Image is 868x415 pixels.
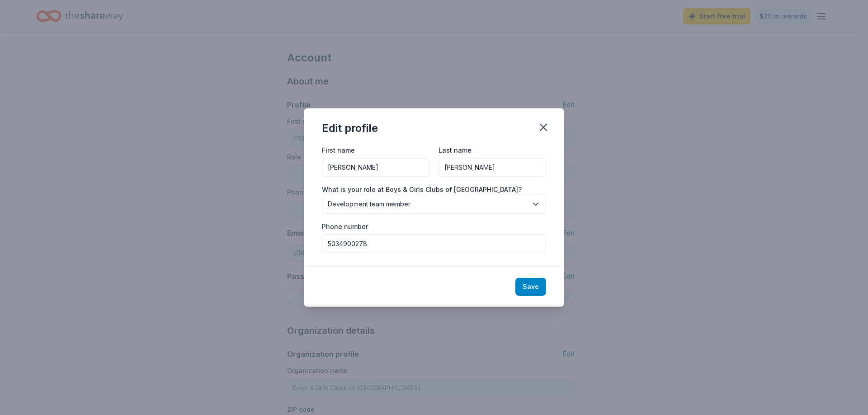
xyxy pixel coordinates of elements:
[322,121,378,135] div: Edit profile
[322,185,522,194] label: What is your role at Boys & Girls Clubs of [GEOGRAPHIC_DATA]?
[439,146,472,155] label: Last name
[515,278,546,296] button: Save
[322,222,368,231] label: Phone number
[322,195,546,214] button: Development team member
[328,199,528,210] span: Development team member
[322,146,355,155] label: First name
